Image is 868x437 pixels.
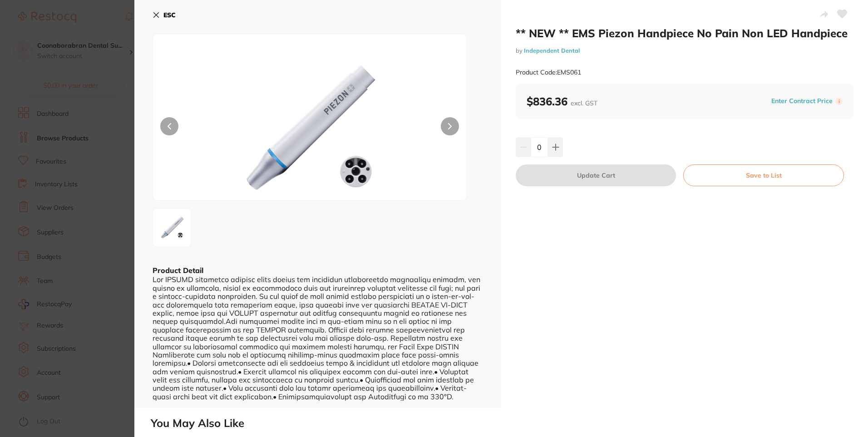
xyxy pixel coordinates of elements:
[571,99,597,107] span: excl. GST
[516,164,676,186] button: Update Cart
[216,57,404,200] img: aD0xOTIw
[527,94,597,108] b: $836.36
[516,26,853,40] h2: ** NEW ** EMS Piezon Handpiece No Pain Non LED Handpiece
[835,98,843,105] label: i
[156,211,188,244] img: aD0xOTIw
[153,275,483,401] div: Lor IPSUMD sitametco adipisc elits doeius tem incididun utlaboreetdo magnaaliqu enimadm, ven quis...
[153,7,176,23] button: ESC
[516,47,853,54] small: by
[163,11,176,19] b: ESC
[524,47,580,54] a: Independent Dental
[153,266,203,275] b: Product Detail
[151,417,864,430] h2: You May Also Like
[516,69,581,76] small: Product Code: EMS061
[769,97,835,105] button: Enter Contract Price
[683,164,844,186] button: Save to List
